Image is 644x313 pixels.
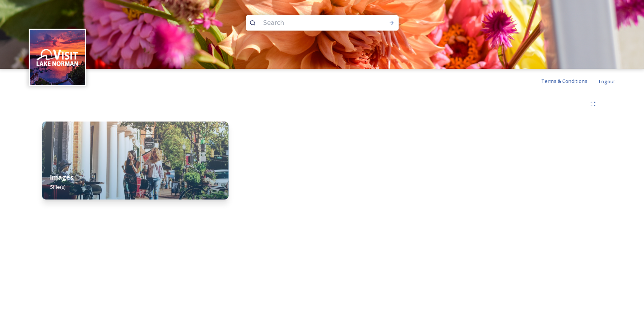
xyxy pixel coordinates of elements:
[541,76,599,86] a: Terms & Conditions
[599,78,615,85] span: Logout
[50,173,73,182] strong: Images
[42,122,229,199] img: 96c6bcf9-5f98-4915-ac65-da256f285562.jpg
[260,15,364,31] input: Search
[30,30,85,85] img: Logo%20Image.png
[541,78,587,84] span: Terms & Conditions
[50,183,66,190] span: 5 file(s)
